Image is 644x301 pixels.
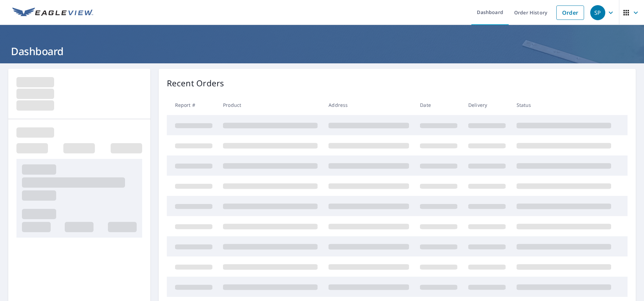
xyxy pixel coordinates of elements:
[590,5,605,20] div: SP
[414,95,463,115] th: Date
[167,77,224,89] p: Recent Orders
[511,95,617,115] th: Status
[8,44,636,58] h1: Dashboard
[12,8,93,18] img: EV Logo
[323,95,414,115] th: Address
[556,5,584,20] a: Order
[167,95,218,115] th: Report #
[218,95,323,115] th: Product
[463,95,511,115] th: Delivery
